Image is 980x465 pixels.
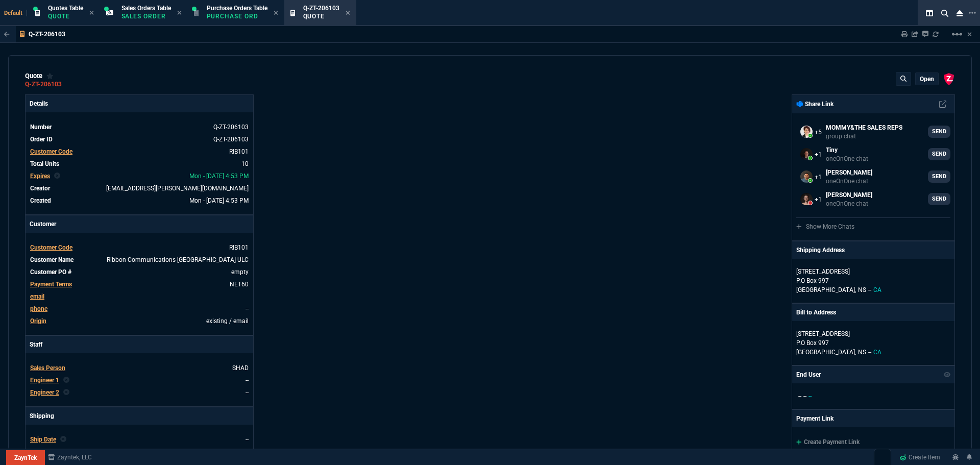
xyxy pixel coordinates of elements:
span: Creator [30,185,50,192]
span: 2025-09-08T16:53:38.059Z [189,173,249,180]
p: oneOnOne chat [826,200,872,208]
span: Payment Terms [30,281,72,288]
p: Customer [26,215,253,233]
tr: See Marketplace Order [30,134,249,144]
div: Q-ZT-206103 [25,84,62,85]
tr: undefined [30,242,249,253]
span: RIB101 [229,244,249,251]
a: Create Item [895,450,944,465]
a: SEND [928,148,950,160]
p: group chat [826,132,902,140]
p: End User [796,370,821,379]
span: -- [868,286,871,293]
p: P.O Box 997 [796,276,950,285]
a: seti.shadab@fornida.com,alicia.bostic@fornida.com,sarah.costa@fornida.com,Brian.Over@fornida.com,... [796,121,950,142]
span: email [30,293,44,300]
a: See Marketplace Order [213,136,249,143]
tr: undefined [30,316,249,326]
p: [PERSON_NAME] [826,190,872,200]
tr: undefined [30,267,249,277]
p: [STREET_ADDRESS] [796,329,950,338]
nx-icon: Clear selected rep [63,388,69,397]
a: SHAD [232,364,249,372]
a: SEND [928,126,950,138]
nx-icon: Close Tab [274,9,278,17]
p: Staff [26,336,253,353]
span: Total Units [30,160,59,167]
p: Bill to Address [796,308,836,317]
p: [STREET_ADDRESS] [796,267,950,276]
span: seti.shadab@fornida.com [106,185,249,192]
tr: undefined [30,255,249,265]
nx-icon: Show/Hide End User to Customer [944,370,951,379]
a: RIB101 [229,148,249,155]
nx-icon: Clear selected rep [54,172,60,181]
a: Create Payment Link [796,438,860,446]
div: quote [25,72,54,80]
span: See Marketplace Order [213,124,249,131]
span: CA [873,349,881,356]
p: Payment Link [796,414,834,423]
span: Sales Orders Table [121,5,171,12]
tr: undefined [30,159,249,169]
nx-icon: Split Panels [922,7,937,19]
tr: See Marketplace Order [30,122,249,132]
nx-icon: Close Tab [89,9,94,17]
p: Quote [48,12,83,20]
a: msbcCompanyName [45,453,95,462]
a: SEND [928,193,950,205]
a: empty [231,268,249,276]
p: oneOnOne chat [826,155,868,163]
span: Quotes Table [48,5,83,12]
span: Purchase Orders Table [207,5,267,12]
p: open [920,75,934,83]
p: Quote [303,12,339,20]
span: Customer Code [30,148,72,155]
nx-icon: Open New Tab [969,8,976,18]
p: Tiny [826,145,868,155]
tr: undefined [30,279,249,289]
tr: undefined [30,387,249,398]
tr: undefined [30,195,249,206]
span: NS [858,349,866,356]
span: Number [30,124,52,131]
a: -- [246,377,249,384]
div: Add to Watchlist [46,72,54,80]
a: Brian.Over@fornida.com,seti.shadab@fornida.com [796,189,950,209]
span: Agent [30,448,46,455]
span: existing / email [206,317,249,325]
a: Origin [30,317,46,325]
span: phone [30,305,47,312]
p: oneOnOne chat [826,177,872,185]
span: [GEOGRAPHIC_DATA], [796,349,856,356]
p: Q-ZT-206103 [29,30,65,38]
a: NET60 [230,281,249,288]
span: Engineer 1 [30,377,59,384]
span: -- [808,393,812,400]
p: Share Link [796,100,834,109]
span: 10 [241,160,249,167]
span: CA [873,286,881,293]
a: Hide Workbench [967,30,972,38]
nx-icon: Close Tab [177,9,182,17]
p: Shipping Address [796,246,845,255]
span: -- [868,349,871,356]
span: -- [798,393,801,400]
span: Customer Code [30,244,72,251]
p: [PERSON_NAME] [826,168,872,177]
tr: undefined [30,447,249,457]
a: Ribbon Communications Canada ULC [107,256,249,263]
span: NS [858,286,866,293]
span: Expires [30,173,50,180]
tr: undefined [30,171,249,181]
tr: undefined [30,146,249,157]
span: -- [246,436,249,443]
span: Sales Person [30,364,65,372]
a: carlos.ocampo@fornida.com,seti.shadab@fornida.com [796,166,950,187]
tr: undefined [30,363,249,373]
mat-icon: Example home icon [951,28,963,40]
a: Show More Chats [796,223,854,230]
p: Purchase Order [207,12,258,20]
a: -- [246,389,249,396]
nx-icon: Close Workbench [952,7,967,19]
